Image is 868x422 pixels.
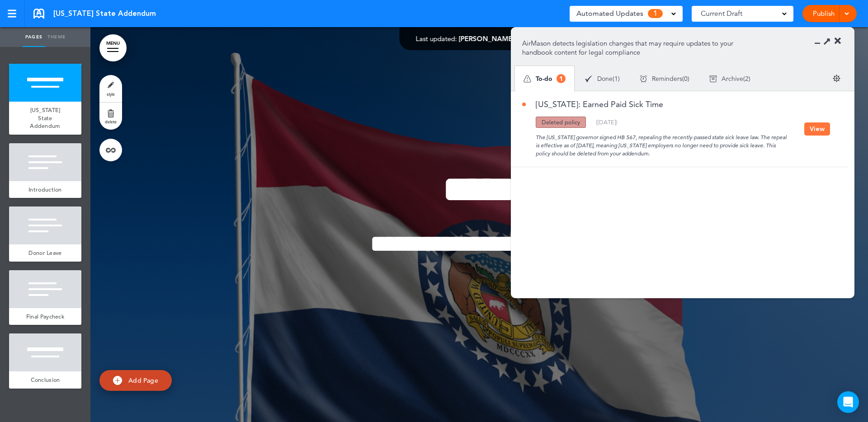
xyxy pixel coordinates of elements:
div: ( ) [575,67,630,91]
span: Automated Updates [576,7,643,20]
span: Archive [722,75,743,82]
span: Done [597,75,613,82]
a: style [99,75,122,102]
span: To-do [536,75,552,82]
a: Donor Leave [9,244,81,262]
span: Final Paycheck [26,313,64,320]
span: 1 [648,9,663,18]
img: apu_icons_archive.svg [709,75,717,83]
img: apu_icons_todo.svg [524,75,531,83]
span: [PERSON_NAME] [459,34,514,43]
a: Pages [23,27,45,47]
img: apu_icons_done.svg [585,75,593,83]
span: [DATE] [598,118,616,126]
a: [US_STATE]: Earned Paid Sick Time [522,100,663,108]
span: 0 [684,75,688,82]
span: Add Page [128,376,158,384]
span: [US_STATE] State Addendum [53,9,156,19]
div: Deleted policy [536,117,586,128]
div: — [416,35,543,42]
a: Final Paycheck [9,308,81,325]
span: Current Draft [701,7,742,20]
a: Introduction [9,181,81,198]
div: ( ) [699,67,760,91]
div: The [US_STATE] governor signed HB 567, repealing the recently-passed state sick leave law. The re... [522,128,804,158]
img: add.svg [113,376,122,385]
span: style [107,91,115,97]
span: Introduction [28,186,62,193]
span: 2 [745,75,749,82]
img: apu_icons_remind.svg [640,75,647,83]
button: View [804,122,830,136]
span: delete [105,119,117,124]
span: Last updated: [416,34,457,43]
span: Donor Leave [28,249,61,257]
a: Add Page [99,370,172,391]
a: MENU [99,34,127,61]
a: Conclusion [9,371,81,389]
img: settings.svg [833,75,840,82]
a: Theme [45,27,68,47]
span: 1 [557,74,566,83]
span: 1 [614,75,618,82]
span: [US_STATE] State Addendum [30,106,60,130]
a: Publish [809,5,838,22]
p: AirMason detects legislation changes that may require updates to your handbook content for legal ... [522,39,747,57]
div: ( ) [630,67,699,91]
div: Open Intercom Messenger [837,391,859,413]
div: ( ) [596,119,618,125]
span: Conclusion [31,376,60,384]
a: [US_STATE] State Addendum [9,102,81,135]
a: delete [99,103,122,130]
span: Reminders [652,75,682,82]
